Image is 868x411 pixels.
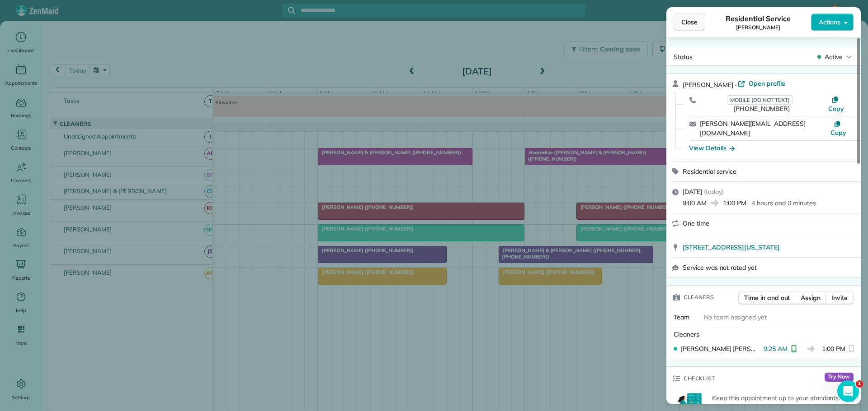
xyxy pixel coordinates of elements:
span: Residential service [683,167,736,175]
span: 9:00 AM [683,199,707,208]
a: [STREET_ADDRESS][US_STATE] [683,243,855,252]
span: 1 [856,380,863,388]
a: MOBILE (DO NOT TEXT)[PHONE_NUMBER] [700,95,824,113]
span: 1:00 PM [723,199,746,208]
button: Assign [795,291,826,305]
span: [PERSON_NAME] [PERSON_NAME] [681,344,760,353]
span: 1:00 PM [822,344,845,353]
a: Open profile [738,79,785,88]
span: MOBILE (DO NOT TEXT) [727,95,793,105]
span: [PERSON_NAME] [683,81,733,89]
span: 9:25 AM [764,344,788,353]
span: Active [825,52,843,61]
span: Close [681,18,698,27]
a: [PERSON_NAME][EMAIL_ADDRESS][DOMAIN_NAME] [700,120,806,137]
span: Cleaners [674,330,699,338]
span: Cleaners [684,293,714,302]
button: Close [674,14,705,31]
button: Time in and out [738,291,796,305]
span: Actions [819,18,840,27]
button: Copy [828,119,849,137]
span: Status [674,53,693,61]
span: [PERSON_NAME] [736,24,780,31]
span: ( today ) [704,188,724,196]
span: Copy [830,129,846,137]
span: Open profile [749,79,785,88]
span: No team assigned yet [704,313,767,321]
iframe: Intercom live chat [837,380,859,402]
span: One time [683,219,709,227]
span: Assign [801,293,821,302]
span: · [733,81,738,88]
span: Time in and out [744,293,790,302]
button: Invite [826,291,854,305]
span: Residential Service [726,13,790,24]
span: [DATE] [683,188,702,196]
span: Copy [828,105,844,113]
span: Team [674,313,689,321]
button: Copy [824,95,849,113]
button: View Details [689,143,735,152]
span: [STREET_ADDRESS][US_STATE] [683,243,780,252]
p: 4 hours and 0 minutes [751,199,816,208]
span: Checklist [684,374,715,383]
span: Service was not rated yet [683,263,757,272]
span: Try Now [825,373,854,382]
span: [PHONE_NUMBER] [734,105,789,113]
span: Invite [831,293,848,302]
